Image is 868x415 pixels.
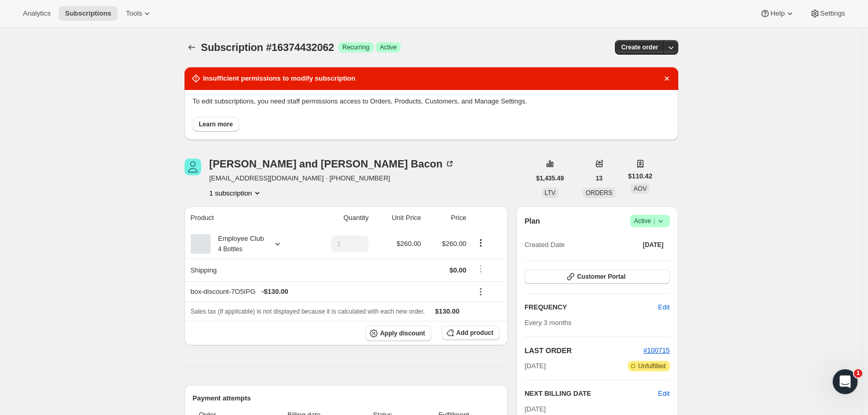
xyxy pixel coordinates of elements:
h2: Payment attempts [193,393,500,404]
a: #100715 [643,346,670,354]
span: Help [770,9,784,18]
span: $260.00 [397,240,421,248]
span: 13 [596,174,602,183]
span: Subscriptions [65,9,111,18]
button: Subscriptions [59,6,117,21]
button: Product actions [472,237,489,249]
span: Subscription #16374432062 [201,42,334,53]
button: Dismiss notification [660,71,674,86]
button: Add product [442,326,499,340]
span: [DATE] [643,241,664,249]
span: $130.00 [435,307,459,315]
p: To edit subscriptions, you need staff permissions access to Orders, Products, Customers, and Mana... [193,96,670,107]
iframe: Intercom live chat [833,369,858,394]
span: ORDERS [586,189,612,197]
button: 13 [589,171,609,186]
span: Create order [621,43,658,51]
button: Shipping actions [472,263,489,275]
h2: Insufficient permissions to modify subscription [203,73,356,84]
span: [EMAIL_ADDRESS][DOMAIN_NAME] · [PHONE_NUMBER] [209,173,455,184]
span: $110.42 [628,171,652,181]
span: Tools [126,9,142,18]
span: | [653,217,655,225]
span: $0.00 [450,266,467,274]
span: Active [634,216,666,226]
span: Edit [658,302,669,313]
span: AOV [634,185,647,192]
span: Customer Portal [577,273,625,281]
button: Analytics [17,6,57,21]
h2: FREQUENCY [524,302,658,313]
button: Edit [658,388,669,399]
button: Settings [804,6,851,21]
h2: Plan [524,216,540,226]
span: Active [380,43,397,51]
button: Tools [120,6,159,21]
div: Employee Club [211,234,264,254]
span: [DATE] [524,405,546,413]
span: Unfulfilled [638,362,666,370]
button: Create order [615,40,664,55]
span: [DATE] [524,361,546,371]
span: Apply discount [380,329,425,338]
button: Subscriptions [185,40,199,55]
small: 4 Bottles [218,245,243,253]
span: Learn more [199,120,233,128]
span: Recurring [343,43,370,51]
span: $1,435.49 [536,174,564,183]
span: - $130.00 [261,287,288,297]
span: Add product [456,329,493,337]
button: Learn more [193,117,239,132]
th: Unit Price [372,206,424,229]
span: Every 3 months [524,319,571,327]
h2: LAST ORDER [524,345,643,356]
div: [PERSON_NAME] and [PERSON_NAME] Bacon [209,159,455,169]
th: Shipping [185,258,307,281]
button: Help [754,6,801,21]
h2: NEXT BILLING DATE [524,388,658,399]
th: Product [185,206,307,229]
button: Apply discount [365,326,431,341]
span: Created Date [524,240,564,250]
button: #100715 [643,345,670,356]
button: $1,435.49 [530,171,570,186]
th: Quantity [307,206,372,229]
span: $260.00 [442,240,466,248]
span: LTV [545,189,556,197]
span: Analytics [23,9,50,18]
span: Ray and Diana Bacon [185,159,201,175]
span: Settings [820,9,845,18]
span: 1 [854,369,862,378]
th: Price [424,206,469,229]
span: Sales tax (if applicable) is not displayed because it is calculated with each new order. [191,308,425,315]
div: box-discount-7O5IPG [191,287,467,297]
button: Customer Portal [524,269,669,284]
button: Edit [652,299,676,316]
button: Product actions [209,188,262,198]
button: [DATE] [637,238,670,252]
